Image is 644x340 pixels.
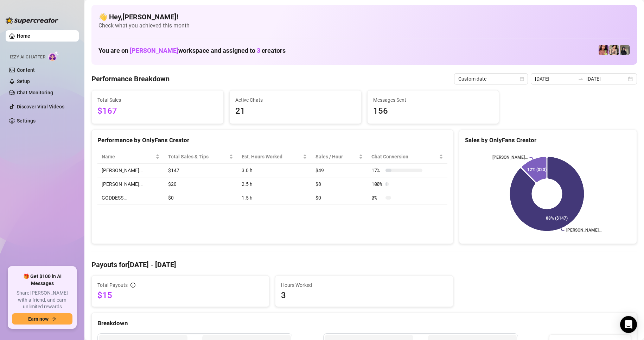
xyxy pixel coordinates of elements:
[97,281,128,289] span: Total Payouts
[17,104,64,109] a: Discover Viral Videos
[311,191,367,205] td: $0
[371,194,383,202] span: 0 %
[373,105,493,118] span: 156
[97,136,447,145] div: Performance by OnlyFans Creator
[97,164,164,177] td: [PERSON_NAME]…
[578,76,584,82] span: to
[620,45,630,55] img: Anna
[311,164,367,177] td: $49
[17,33,30,39] a: Home
[12,290,72,310] span: Share [PERSON_NAME] with a friend, and earn unlimited rewards
[520,77,524,81] span: calendar
[237,177,311,191] td: 2.5 h
[371,166,383,174] span: 17 %
[164,164,237,177] td: $147
[10,54,45,61] span: Izzy AI Chatter
[17,67,35,73] a: Content
[465,136,631,145] div: Sales by OnlyFans Creator
[91,74,170,84] h4: Performance Breakdown
[12,273,72,287] span: 🎁 Get $100 in AI Messages
[98,22,630,30] span: Check what you achieved this month
[235,96,356,104] span: Active Chats
[97,319,631,328] div: Breakdown
[28,316,49,322] span: Earn now
[311,150,367,164] th: Sales / Hour
[315,153,357,160] span: Sales / Hour
[164,177,237,191] td: $20
[620,316,637,333] div: Open Intercom Messenger
[97,177,164,191] td: [PERSON_NAME]…
[17,90,53,95] a: Chat Monitoring
[371,153,438,160] span: Chat Conversion
[17,78,30,84] a: Setup
[97,150,164,164] th: Name
[609,45,619,55] img: Jenna
[97,191,164,205] td: GODDESS…
[98,47,286,55] h1: You are on workspace and assigned to creators
[98,12,630,22] h4: 👋 Hey, [PERSON_NAME] !
[164,150,237,164] th: Total Sales & Tips
[235,105,356,118] span: 21
[130,283,135,288] span: info-circle
[458,74,524,84] span: Custom date
[567,228,602,233] text: [PERSON_NAME]…
[237,191,311,205] td: 1.5 h
[367,150,447,164] th: Chat Conversion
[164,191,237,205] td: $0
[371,180,383,188] span: 100 %
[578,76,584,82] span: swap-right
[281,290,447,301] span: 3
[17,118,36,124] a: Settings
[373,96,493,104] span: Messages Sent
[91,260,637,270] h4: Payouts for [DATE] - [DATE]
[97,105,218,118] span: $167
[599,45,608,55] img: GODDESS
[102,153,154,160] span: Name
[586,75,626,83] input: End date
[97,290,263,301] span: $15
[257,47,260,54] span: 3
[130,47,178,54] span: [PERSON_NAME]
[6,17,58,24] img: logo-BBDzfeDw.svg
[48,51,59,61] img: AI Chatter
[51,316,56,321] span: arrow-right
[97,96,218,104] span: Total Sales
[168,153,228,160] span: Total Sales & Tips
[242,153,301,160] div: Est. Hours Worked
[311,177,367,191] td: $8
[281,281,447,289] span: Hours Worked
[535,75,575,83] input: Start date
[492,155,527,160] text: [PERSON_NAME]…
[12,313,72,325] button: Earn nowarrow-right
[237,164,311,177] td: 3.0 h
